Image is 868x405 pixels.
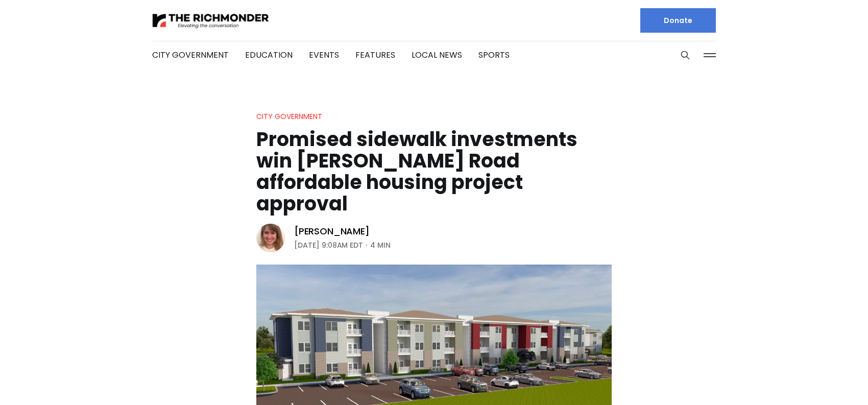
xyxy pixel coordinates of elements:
[678,47,693,63] button: Search this site
[256,111,322,122] a: City Government
[309,49,339,61] a: Events
[152,12,270,30] img: The Richmonder
[294,239,363,251] time: [DATE] 9:08AM EDT
[640,8,716,33] a: Donate
[355,49,395,61] a: Features
[152,49,229,61] a: City Government
[245,49,293,61] a: Education
[478,49,510,61] a: Sports
[256,129,612,215] h1: Promised sidewalk investments win [PERSON_NAME] Road affordable housing project approval
[412,49,462,61] a: Local News
[294,225,370,237] a: [PERSON_NAME]
[370,239,391,251] span: 4 min
[256,224,285,252] img: Sarah Vogelsong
